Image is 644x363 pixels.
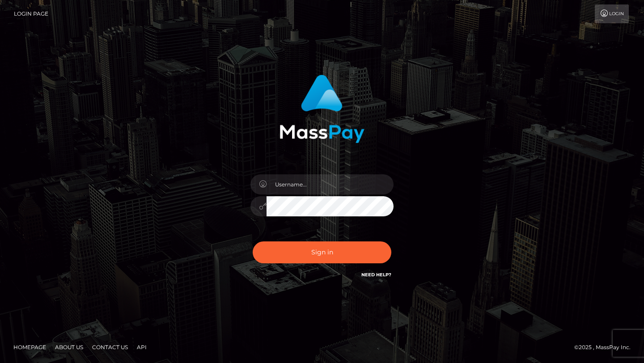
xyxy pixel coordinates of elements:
input: Username... [267,174,394,194]
a: About Us [51,340,87,354]
button: Sign in [253,241,391,263]
a: Need Help? [361,272,391,278]
div: © 2025 , MassPay Inc. [574,342,637,352]
a: Login Page [14,4,48,23]
a: API [133,340,150,354]
a: Homepage [10,340,50,354]
a: Login [595,4,629,23]
img: MassPay Login [280,75,364,143]
a: Contact Us [89,340,131,354]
